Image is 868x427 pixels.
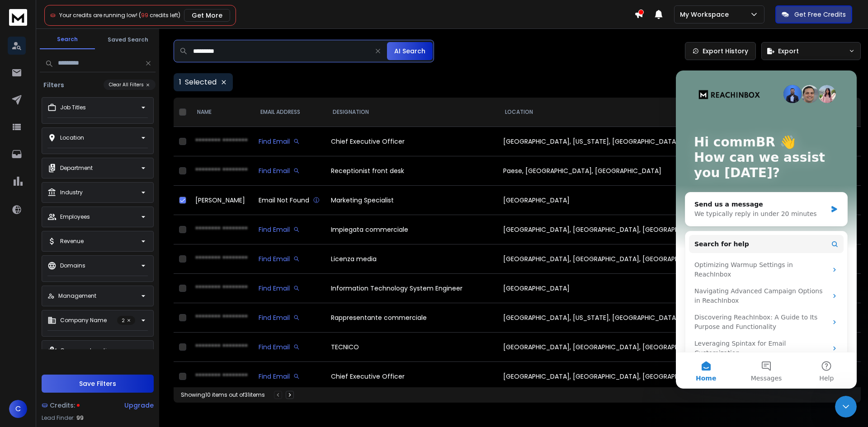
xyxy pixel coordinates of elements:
[60,164,93,172] p: Department
[190,98,253,127] th: NAME
[100,31,156,49] button: Saved Search
[794,10,846,19] p: Get Free Credits
[40,30,95,49] button: Search
[60,317,107,324] p: Company Name
[835,396,857,418] iframe: Intercom live chat
[325,244,498,274] td: Licenza media
[42,414,75,422] p: Lead Finder:
[179,77,181,88] span: 1
[325,186,498,215] td: Marketing Specialist
[676,70,857,389] iframe: Intercom live chat
[325,156,498,186] td: Receptionist front desk
[42,396,154,414] a: Credits:Upgrade
[259,225,320,234] div: Find Email
[60,238,84,245] p: Revenue
[60,347,114,354] p: Company Location
[498,274,714,303] td: [GEOGRAPHIC_DATA]
[184,9,230,22] button: Get More
[141,11,148,19] span: 99
[259,166,320,175] div: Find Email
[498,156,714,186] td: Paese, [GEOGRAPHIC_DATA], [GEOGRAPHIC_DATA]
[104,80,156,90] button: Clear All Filters
[498,333,714,362] td: [GEOGRAPHIC_DATA], [GEOGRAPHIC_DATA], [GEOGRAPHIC_DATA]
[498,303,714,333] td: [GEOGRAPHIC_DATA], [US_STATE], [GEOGRAPHIC_DATA]
[685,42,756,60] a: Export History
[9,400,27,418] button: C
[325,333,498,362] td: TECNICO
[195,196,245,205] span: [PERSON_NAME]
[58,292,96,300] p: Management
[60,134,84,141] p: Location
[59,11,137,19] span: Your credits are running low!
[253,98,325,127] th: EMAIL ADDRESS
[680,10,732,19] p: My Workspace
[387,42,433,60] button: AI Search
[9,9,27,26] img: logo
[498,244,714,274] td: [GEOGRAPHIC_DATA], [GEOGRAPHIC_DATA], [GEOGRAPHIC_DATA]
[42,375,154,393] button: Save Filters
[60,262,85,269] p: Domains
[259,284,320,293] div: Find Email
[60,104,86,111] p: Job Titles
[181,391,265,399] div: Showing 10 items out of 31 items
[60,213,90,221] p: Employees
[498,127,714,156] td: [GEOGRAPHIC_DATA], [US_STATE], [GEOGRAPHIC_DATA]
[124,401,154,410] div: Upgrade
[259,196,320,205] div: Email Not Found
[259,254,320,263] div: Find Email
[259,137,320,146] div: Find Email
[259,372,320,381] div: Find Email
[325,362,498,391] td: Chief Executive Officer
[325,127,498,156] td: Chief Executive Officer
[259,343,320,352] div: Find Email
[40,80,68,89] h3: Filters
[117,316,135,325] p: 2
[498,362,714,391] td: [GEOGRAPHIC_DATA], [GEOGRAPHIC_DATA], [GEOGRAPHIC_DATA]
[259,313,320,322] div: Find Email
[498,186,714,215] td: [GEOGRAPHIC_DATA]
[498,215,714,244] td: [GEOGRAPHIC_DATA], [GEOGRAPHIC_DATA], [GEOGRAPHIC_DATA]
[185,77,217,88] p: Selected
[778,47,799,56] span: Export
[775,5,852,23] button: Get Free Credits
[325,215,498,244] td: Impiegata commerciale
[76,414,84,422] span: 99
[498,98,714,127] th: LOCATION
[325,303,498,333] td: Rappresentante commerciale
[50,401,75,410] span: Credits:
[139,11,180,19] span: ( credits left)
[60,189,83,196] p: Industry
[325,274,498,303] td: Information Technology System Engineer
[325,98,498,127] th: DESIGNATION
